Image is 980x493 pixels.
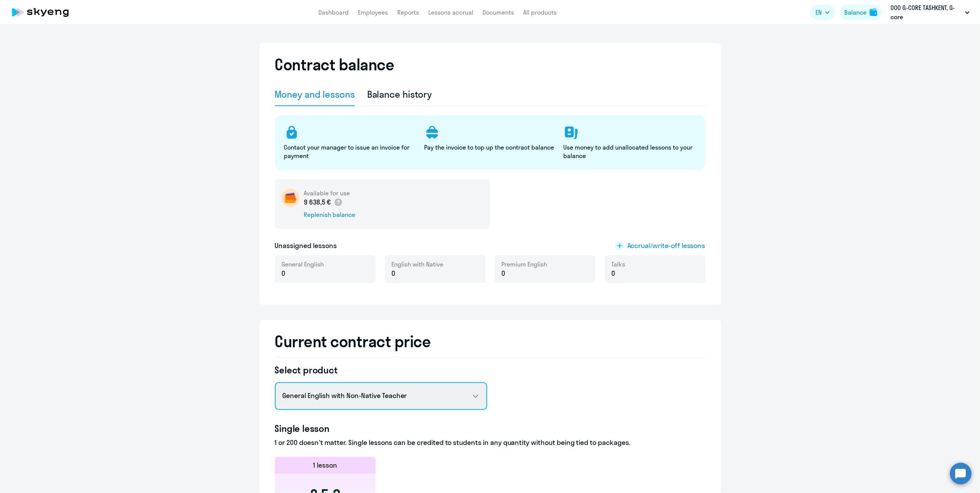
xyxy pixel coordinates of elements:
[810,5,835,20] button: EN
[313,460,337,470] h5: 1 lesson
[890,3,962,22] p: ООО G-CORE TASHKENT, G-core
[392,268,396,278] span: 0
[564,143,695,160] p: Use money to add unallocated lessons to your balance
[275,88,355,100] div: Money and lessons
[424,143,554,152] p: Pay the invoice to top up the contract balance
[870,8,877,16] img: balance
[612,268,616,278] span: 0
[627,241,705,251] span: Accrual/write-off lessons
[358,8,388,16] a: Employees
[887,3,973,22] button: ООО G-CORE TASHKENT, G-core
[840,5,882,20] button: Balancebalance
[523,8,557,16] a: All products
[815,8,822,17] span: EN
[483,8,514,16] a: Documents
[275,55,394,74] h2: Contract balance
[502,268,506,278] span: 0
[282,268,286,278] span: 0
[304,210,356,219] div: Replenish balance
[275,332,705,351] h2: Current contract price
[844,8,867,17] div: Balance
[304,197,343,207] p: 9 638,5 €
[502,260,547,268] span: Premium English
[318,8,349,16] a: Dashboard
[275,364,487,376] h4: Select product
[397,8,419,16] a: Reports
[284,143,415,160] p: Contact your manager to issue an invoice for payment
[428,8,473,16] a: Lessons accrual
[275,241,337,251] h5: Unassigned lessons
[612,260,626,268] span: Talks
[275,438,705,448] p: 1 or 200 doesn't matter. Single lessons can be credited to students in any quantity without being...
[282,260,324,268] span: General English
[275,422,705,435] h4: Single lesson
[304,189,356,197] h5: Available for use
[281,189,299,207] img: wallet-circle.png
[367,88,432,100] div: Balance history
[392,260,444,268] span: English with Native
